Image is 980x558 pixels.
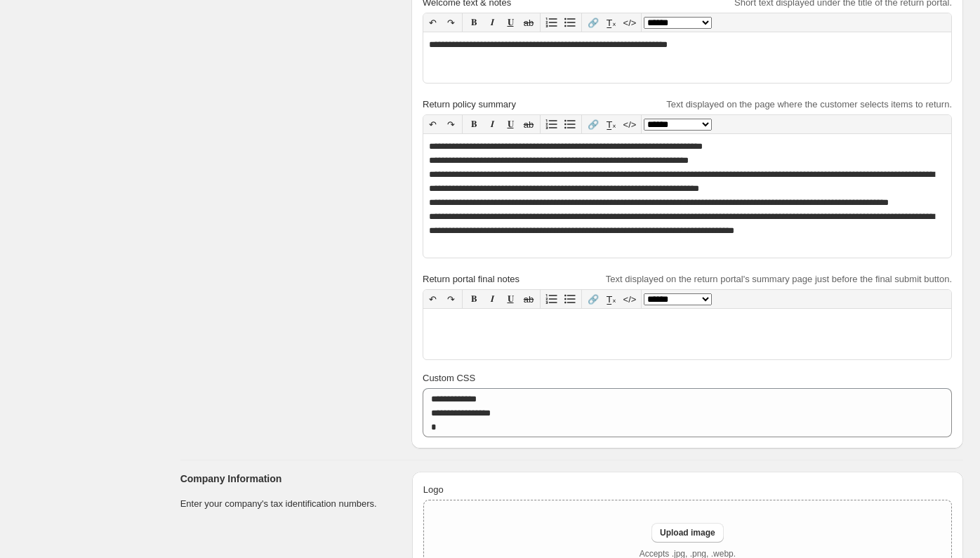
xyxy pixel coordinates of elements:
button: Numbered list [543,115,561,133]
button: ab [519,290,538,308]
button: ↷ [442,13,460,32]
button: ↶ [423,13,442,32]
button: 𝐔 [501,13,519,32]
span: Return policy summary [423,99,516,109]
span: Text displayed on the return portal's summary page just before the final submit button. [606,274,952,284]
span: 𝐔 [508,17,514,27]
button: 𝑰 [483,13,501,32]
button: </> [621,115,639,133]
span: Custom CSS [423,373,475,383]
button: 𝐁 [465,115,483,133]
span: Text displayed on the page where the customer selects items to return. [666,99,952,109]
button: ↷ [442,290,460,308]
button: ↷ [442,115,460,133]
p: Enter your company's tax identification numbers. [180,497,401,511]
button: ab [519,115,538,133]
button: Bullet list [561,290,579,308]
button: 𝑰 [483,290,501,308]
button: ↶ [423,115,442,133]
button: T̲ₓ [602,290,621,308]
button: T̲ₓ [602,115,621,133]
button: 🔗 [584,13,602,32]
s: ab [524,18,534,28]
button: T̲ₓ [602,13,621,32]
button: 𝐔 [501,290,519,308]
button: ↶ [423,290,442,308]
span: Logo [423,484,444,495]
span: Return portal final notes [423,274,519,284]
s: ab [524,119,534,130]
button: ab [519,13,538,32]
button: </> [621,290,639,308]
button: Numbered list [543,13,561,32]
span: 𝐔 [508,119,514,129]
button: 🔗 [584,115,602,133]
button: Numbered list [543,290,561,308]
h3: Company Information [180,472,401,486]
button: 𝐔 [501,115,519,133]
button: 𝐁 [465,13,483,32]
button: Bullet list [561,115,579,133]
button: Bullet list [561,13,579,32]
button: 🔗 [584,290,602,308]
s: ab [524,294,534,305]
button: Upload image [651,523,724,543]
button: 𝐁 [465,290,483,308]
span: Upload image [660,527,715,538]
button: 𝑰 [483,115,501,133]
button: </> [621,13,639,32]
span: 𝐔 [508,293,514,304]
